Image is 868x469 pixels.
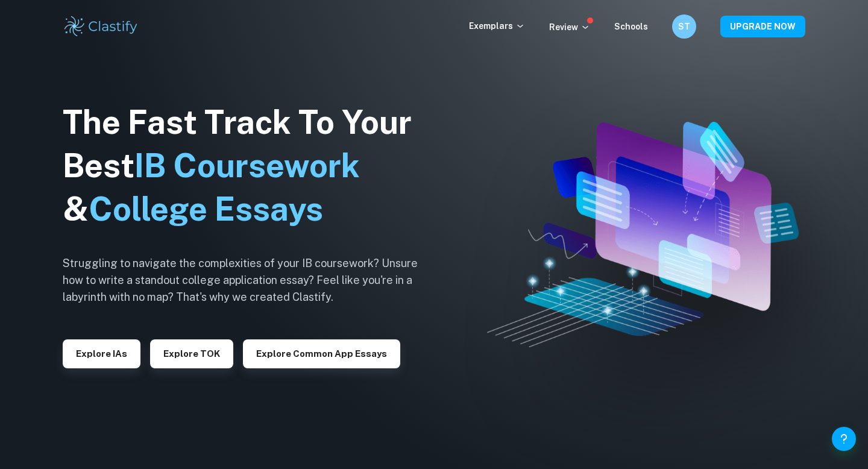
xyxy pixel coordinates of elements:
[469,19,525,33] p: Exemplars
[678,20,691,33] h6: ST
[672,14,696,39] button: ST
[89,190,323,228] span: College Essays
[150,347,233,359] a: Explore TOK
[243,339,400,368] button: Explore Common App essays
[150,339,233,368] button: Explore TOK
[63,347,140,359] a: Explore IAs
[832,427,856,451] button: Help and Feedback
[549,20,590,34] p: Review
[63,255,436,306] h6: Struggling to navigate the complexities of your IB coursework? Unsure how to write a standout col...
[243,347,400,359] a: Explore Common App essays
[63,339,140,368] button: Explore IAs
[487,122,799,347] img: Clastify hero
[63,101,436,231] h1: The Fast Track To Your Best &
[614,22,648,31] a: Schools
[134,146,360,184] span: IB Coursework
[720,16,805,37] button: UPGRADE NOW
[63,14,139,39] img: Clastify logo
